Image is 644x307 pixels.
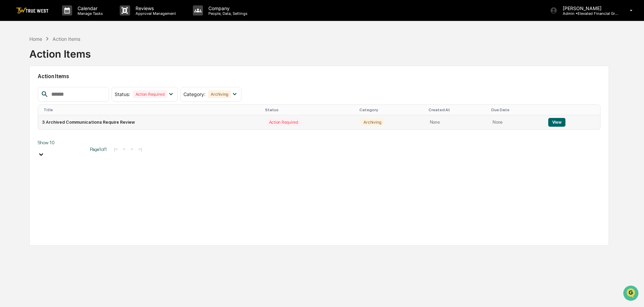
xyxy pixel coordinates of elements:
[72,5,106,11] p: Calendar
[128,146,135,152] button: >
[203,11,251,16] p: People, Data, Settings
[56,92,58,97] span: •
[7,85,18,96] img: Tammy Steffen
[67,167,82,172] span: Pylon
[622,285,641,303] iframe: Open customer support
[7,75,45,80] div: Past conversations
[121,146,128,152] button: <
[429,108,486,112] div: Created At
[426,115,489,129] td: None
[29,42,91,60] div: Action Items
[265,108,354,112] div: Status
[115,91,130,97] span: Status :
[13,138,43,145] span: Preclearance
[7,103,18,114] img: Tammy Steffen
[4,148,45,160] a: 🔎Data Lookup
[49,139,54,144] div: 🗄️
[21,92,55,97] span: [PERSON_NAME]
[112,146,120,152] button: |<
[21,110,55,115] span: [PERSON_NAME]
[183,91,205,97] span: Category :
[13,151,42,157] span: Data Lookup
[7,14,123,25] p: How can we help?
[557,11,620,16] p: Admin • Elevated Financial Group
[90,147,107,152] span: Page 1 of 1
[115,54,123,62] button: Start new chat
[136,146,144,152] button: >|
[359,108,423,112] div: Category
[38,140,85,145] div: Show 10
[130,5,179,11] p: Reviews
[46,135,86,147] a: 🗄️Attestations
[43,108,259,112] div: Title
[48,167,82,172] a: Powered byPylon
[30,52,111,58] div: Start new chat
[203,5,251,11] p: Company
[72,11,106,16] p: Manage Tasks
[30,58,93,64] div: We're available if you need us!
[557,5,620,11] p: [PERSON_NAME]
[29,36,42,42] div: Home
[548,120,565,125] a: View
[56,138,84,145] span: Attestations
[53,36,80,42] div: Action Items
[208,90,231,98] div: Archiving
[7,139,12,144] div: 🖐️
[38,115,262,129] td: 3 Archived Communications Require Review
[16,7,49,14] img: logo
[60,92,74,97] span: [DATE]
[548,118,565,127] button: View
[361,118,384,126] div: Archiving
[14,52,26,64] img: 8933085812038_c878075ebb4cc5468115_72.jpg
[56,110,58,115] span: •
[266,118,301,126] div: Action Required
[133,90,167,98] div: Action Required
[105,73,123,82] button: See all
[7,52,19,64] img: 1746055101610-c473b297-6a78-478c-a979-82029cc54cd1
[489,115,544,129] td: None
[38,73,601,80] h2: Action Items
[130,11,179,16] p: Approval Management
[491,108,541,112] div: Due Date
[4,135,46,147] a: 🖐️Preclearance
[60,110,74,115] span: [DATE]
[7,151,12,157] div: 🔎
